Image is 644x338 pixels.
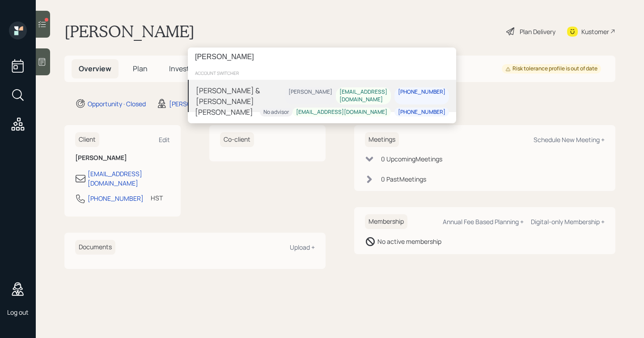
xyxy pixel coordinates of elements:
div: No advisor [263,108,289,116]
div: [PHONE_NUMBER] [398,108,445,116]
div: [PERSON_NAME] & [PERSON_NAME] [196,85,285,107]
div: [EMAIL_ADDRESS][DOMAIN_NAME] [339,88,387,104]
div: [EMAIL_ADDRESS][DOMAIN_NAME] [296,108,387,116]
div: [PERSON_NAME] [288,88,332,96]
div: account switcher [188,66,456,80]
input: Type a command or search… [188,48,456,66]
div: [PERSON_NAME] [195,107,253,117]
div: [PHONE_NUMBER] [398,88,445,96]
